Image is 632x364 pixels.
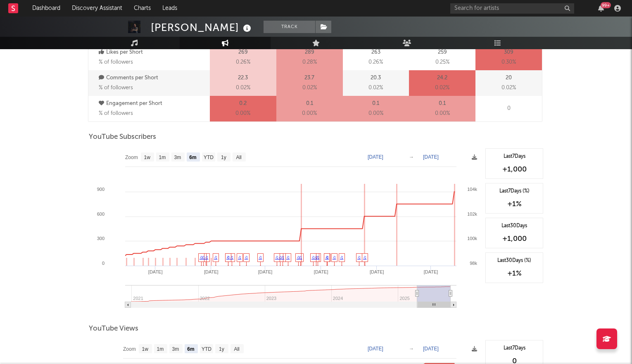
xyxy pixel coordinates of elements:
span: 0.00 % [235,109,250,119]
p: 269 [238,48,248,57]
text: [DATE] [368,154,383,160]
a: ♫ [286,255,290,259]
div: Last 7 Days [490,153,539,160]
div: +1 % [490,269,539,278]
text: YTD [202,346,211,352]
text: 1m [157,346,164,352]
span: YouTube Views [89,324,138,334]
p: Engagement per Short [99,99,208,109]
a: ♫ [259,255,262,259]
a: ♫ [230,255,233,259]
span: 0.00 % [435,109,450,119]
a: ♫ [325,255,328,259]
p: Comments per Short [99,73,208,83]
div: Last 7 Days (%) [490,188,539,195]
span: 0.30 % [501,57,516,67]
span: % of followers [99,111,133,116]
input: Search for artists [450,3,574,14]
a: ♫ [202,255,205,259]
text: 3m [172,346,179,352]
text: YTD [204,155,214,160]
text: 1y [219,346,224,352]
a: ♫ [340,255,343,259]
a: ♫ [363,255,366,259]
p: 24.2 [437,73,447,83]
a: ♫ [226,255,230,259]
span: 0.02 % [236,83,250,93]
div: [PERSON_NAME] [151,21,253,34]
text: 1w [142,346,149,352]
span: 0.02 % [501,83,516,93]
a: ♫ [238,255,241,259]
text: [DATE] [424,269,438,274]
span: 0.02 % [435,83,449,93]
div: 0 [475,96,542,121]
a: ♫ [297,255,300,259]
div: Last 30 Days (%) [490,257,539,264]
p: 20.3 [371,73,381,83]
span: 0.26 % [236,57,250,67]
text: [DATE] [148,269,163,274]
p: 0.1 [306,99,313,109]
a: ♫ [275,255,278,259]
text: [DATE] [368,346,383,352]
a: ♫ [357,255,361,259]
span: 0.26 % [368,57,383,67]
a: ♫ [214,255,217,259]
a: ♫ [333,255,336,259]
text: [DATE] [258,269,273,274]
span: % of followers [99,59,133,65]
text: All [234,346,239,352]
div: +1 % [490,199,539,209]
a: ♫ [311,255,315,259]
text: → [409,346,414,352]
span: 0.25 % [435,57,449,67]
text: 102k [467,212,477,216]
a: ♫ [278,255,282,259]
p: 0.2 [239,99,247,109]
div: +1,000 [490,164,539,174]
text: 3m [174,155,181,160]
p: 289 [305,48,314,57]
div: 99 + [601,2,611,8]
p: 263 [371,48,380,57]
span: % of followers [99,85,133,90]
text: All [236,155,241,160]
span: 0.00 % [302,109,317,119]
p: 259 [438,48,447,57]
text: [DATE] [314,269,328,274]
a: ♫ [314,255,318,259]
text: [DATE] [204,269,219,274]
div: Last 30 Days [490,222,539,230]
div: +1,000 [490,234,539,244]
text: Zoom [125,155,138,160]
text: 1m [159,155,166,160]
text: 0 [102,261,105,266]
span: 0.02 % [368,83,383,93]
p: 23.7 [304,73,314,83]
span: YouTube Subscribers [89,132,156,142]
p: 0.1 [372,99,379,109]
text: 6m [187,346,194,352]
text: Zoom [123,346,136,352]
button: 99+ [598,5,604,12]
p: 309 [504,48,513,57]
p: 22.3 [238,73,248,83]
div: Last 7 Days [490,345,539,352]
text: 600 [97,212,105,216]
text: [DATE] [423,346,439,352]
a: ♫ [281,255,284,259]
text: 1w [144,155,151,160]
text: 300 [97,236,105,241]
text: → [409,154,414,160]
text: 98k [470,261,477,266]
p: 20 [506,73,512,83]
text: 100k [467,236,477,241]
button: Track [264,21,315,33]
text: 1y [221,155,226,160]
text: [DATE] [370,269,384,274]
p: 0.1 [439,99,446,109]
span: 0.02 % [302,83,317,93]
text: 104k [467,187,477,192]
p: Likes per Short [99,48,208,57]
